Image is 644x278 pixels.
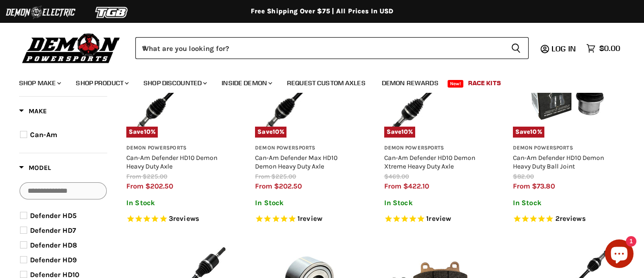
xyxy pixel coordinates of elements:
[461,73,508,93] a: Race Kits
[30,226,76,235] span: Defender HD7
[271,173,296,180] span: $225.00
[255,199,360,207] p: In Stock
[30,241,77,249] span: Defender HD8
[384,214,489,224] span: Rated 5.0 out of 5 stars 1 reviews
[126,182,143,190] span: from
[513,127,544,137] span: Save %
[215,73,278,93] a: Inside Demon
[297,215,322,223] span: 1 reviews
[143,173,167,180] span: $225.00
[273,128,279,135] span: 10
[429,215,451,223] span: review
[375,73,446,93] a: Demon Rewards
[20,182,107,199] input: Search Options
[300,215,322,223] span: review
[255,173,270,180] span: from
[12,73,67,93] a: Shop Make
[503,37,529,59] button: Search
[135,37,529,59] form: Product
[126,199,231,207] p: In Stock
[12,69,618,93] ul: Main menu
[552,44,576,53] span: Log in
[513,199,618,207] p: In Stock
[513,214,618,224] span: Rated 5.0 out of 5 stars 2 reviews
[255,182,272,190] span: from
[401,128,408,135] span: 10
[513,145,618,152] h3: Demon Powersports
[19,107,47,119] button: Filter by Make
[76,3,148,21] img: TGB Logo 2
[30,130,57,139] span: Can-Am
[30,256,77,264] span: Defender HD9
[19,164,51,172] span: Model
[19,107,47,115] span: Make
[126,145,231,152] h3: Demon Powersports
[126,127,158,137] span: Save %
[384,145,489,152] h3: Demon Powersports
[547,44,582,53] a: Log in
[126,154,217,170] a: Can-Am Defender HD10 Demon Heavy Duty Axle
[280,73,373,93] a: Request Custom Axles
[560,215,586,223] span: reviews
[274,182,302,190] span: $202.50
[255,214,360,224] span: Rated 5.0 out of 5 stars 1 reviews
[602,239,636,270] inbox-online-store-chat: Shopify online store chat
[126,214,231,224] span: Rated 5.0 out of 5 stars 3 reviews
[426,215,451,223] span: 1 reviews
[19,163,51,175] button: Filter by Model
[555,215,586,223] span: 2 reviews
[384,173,409,180] span: $469.00
[513,154,604,170] a: Can-Am Defender HD10 Demon Heavy Duty Ball Joint
[599,44,620,53] span: $0.00
[5,3,76,21] img: Demon Electric Logo 2
[530,128,537,135] span: 10
[532,182,555,190] span: $73.80
[384,127,416,137] span: Save %
[255,145,360,152] h3: Demon Powersports
[144,128,151,135] span: 10
[69,73,134,93] a: Shop Product
[384,182,401,190] span: from
[136,73,213,93] a: Shop Discounted
[384,199,489,207] p: In Stock
[513,173,534,180] span: $82.00
[582,41,625,55] a: $0.00
[19,31,123,65] img: Demon Powersports
[173,215,199,223] span: reviews
[169,215,199,223] span: 3 reviews
[403,182,429,190] span: $422.10
[255,154,337,170] a: Can-Am Defender Max HD10 Demon Heavy Duty Axle
[30,211,77,220] span: Defender HD5
[126,173,141,180] span: from
[384,154,475,170] a: Can-Am Defender HD10 Demon Xtreme Heavy Duty Axle
[513,182,530,190] span: from
[448,80,464,88] span: New!
[255,127,286,137] span: Save %
[145,182,173,190] span: $202.50
[135,37,503,59] input: When autocomplete results are available use up and down arrows to review and enter to select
